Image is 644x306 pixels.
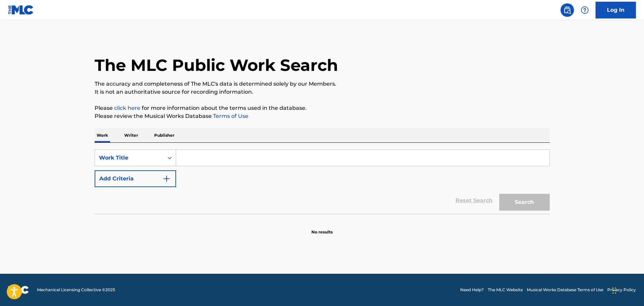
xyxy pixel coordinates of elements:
[95,104,550,112] p: Please for more information about the terms used in the database.
[610,274,644,306] div: Widget de chat
[212,113,248,119] a: Terms of Use
[95,80,550,88] p: The accuracy and completeness of The MLC's data is determined solely by our Members.
[95,55,338,75] h1: The MLC Public Work Search
[37,287,115,293] span: Mechanical Licensing Collective © 2025
[163,175,171,183] img: 9d2ae6d4665cec9f34b9.svg
[95,128,110,142] p: Work
[612,280,616,301] div: Arrastar
[581,6,589,14] img: help
[596,2,636,18] a: Log In
[95,170,176,187] button: Add Criteria
[607,287,636,293] a: Privacy Policy
[95,88,550,96] p: It is not an authoritative source for recording information.
[488,287,523,293] a: The MLC Website
[610,274,644,306] iframe: Chat Widget
[122,128,140,142] p: Writer
[95,112,550,120] p: Please review the Musical Works Database
[561,3,574,17] a: Public Search
[460,287,484,293] a: Need Help?
[311,221,333,235] p: No results
[99,154,160,162] div: Work Title
[578,3,591,17] div: Help
[152,128,176,142] p: Publisher
[563,6,571,14] img: search
[114,105,140,111] a: click here
[8,286,29,294] img: logo
[95,149,550,214] form: Search Form
[8,5,34,15] img: MLC Logo
[527,287,603,293] a: Musical Works Database Terms of Use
